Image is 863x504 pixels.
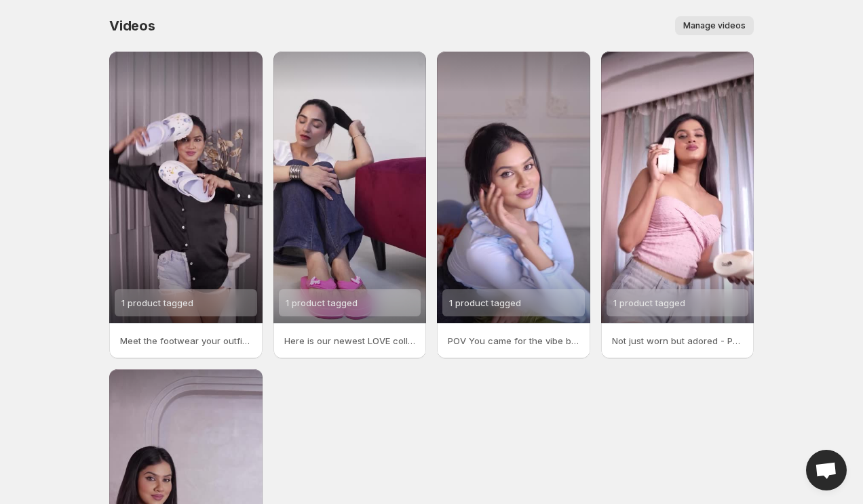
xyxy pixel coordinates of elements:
[612,334,744,348] p: Not just worn but adored - PEPPY In every angle Available in different color options
[613,297,685,308] span: 1 product tagged
[675,16,754,35] button: Manage videos
[121,297,193,308] span: 1 product tagged
[806,450,847,490] a: Open chat
[120,334,252,348] p: Meet the footwear your outfits have been waiting for CLOGS Why settle for ONE when Clogs come in ...
[109,18,155,34] span: Videos
[286,297,358,308] span: 1 product tagged
[449,297,521,308] span: 1 product tagged
[683,20,746,31] span: Manage videos
[448,334,579,348] p: POV You came for the vibe but stayed for the slippers Color options also available footup_official
[284,334,416,348] p: Here is our newest LOVE collection Step into a world of coziness cuteness Which shade matches you...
